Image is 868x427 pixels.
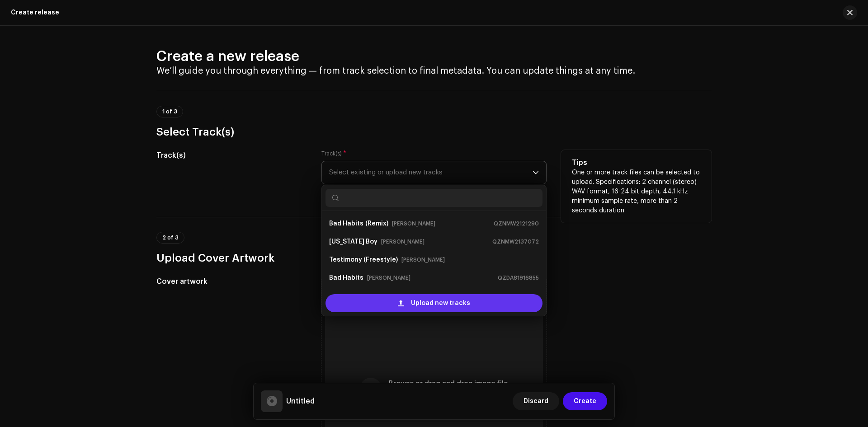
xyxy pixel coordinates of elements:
[572,157,701,168] h5: Tips
[392,219,435,228] small: [PERSON_NAME]
[156,276,307,287] h5: Cover artwork
[156,125,712,139] h3: Select Track(s)
[367,273,410,282] small: [PERSON_NAME]
[365,216,388,231] strong: (Remix)
[325,269,542,287] li: Bad Habits
[325,251,542,269] li: Testimony (Freestyle)
[322,211,546,291] ul: Option List
[162,235,179,240] span: 2 of 3
[533,161,539,184] div: dropdown trigger
[411,294,470,312] span: Upload new tracks
[498,273,539,282] small: QZDA81916855
[494,219,539,228] small: QZNMW2121290
[524,392,548,410] span: Discard
[572,168,701,216] p: One or more track files can be selected to upload. Specifications: 2 channel (stereo) WAV format,...
[286,396,315,407] h5: Untitled
[156,66,712,76] h4: We’ll guide you through everything — from track selection to final metadata. You can update thing...
[321,150,346,157] label: Track(s)
[156,150,307,161] h5: Track(s)
[513,392,559,410] button: Discard
[329,253,398,267] strong: Testimony (Freestyle)
[156,47,712,66] h2: Create a new release
[156,251,712,265] h3: Upload Cover Artwork
[329,271,363,285] strong: Bad Habits
[389,380,508,387] span: Browse or drag and drop image file
[329,161,533,184] span: Select existing or upload new tracks
[492,237,539,246] small: QZNMW2137072
[329,216,363,231] strong: Bad Habits
[325,233,542,251] li: Florida Boy
[162,109,177,114] span: 1 of 3
[563,392,607,410] button: Create
[325,215,542,233] li: Bad Habits
[401,255,445,264] small: [PERSON_NAME]
[381,237,425,246] small: [PERSON_NAME]
[329,235,377,249] strong: [US_STATE] Boy
[574,392,596,410] span: Create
